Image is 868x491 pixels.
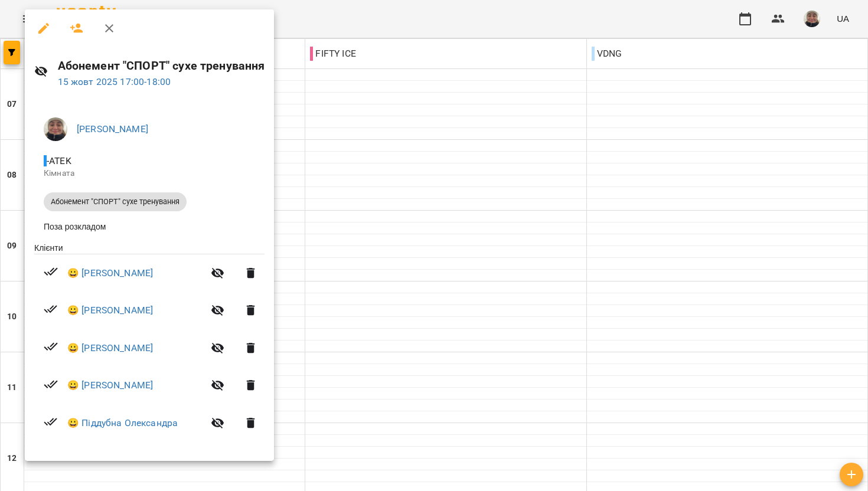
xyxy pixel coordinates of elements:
[44,339,58,353] svg: Візит сплачено
[44,377,58,391] svg: Візит сплачено
[44,197,187,207] span: Абонемент "СПОРТ" сухе тренування
[44,168,255,179] p: Кімната
[34,242,265,447] ul: Клієнти
[67,266,153,280] a: 😀 [PERSON_NAME]
[44,302,58,316] svg: Візит сплачено
[58,76,171,87] a: 15 жовт 2025 17:00-18:00
[67,416,178,430] a: 😀 Піддубна Олександра
[44,264,58,279] svg: Візит сплачено
[44,415,58,429] svg: Візит сплачено
[67,303,153,317] a: 😀 [PERSON_NAME]
[34,216,265,237] li: Поза розкладом
[44,155,74,166] span: - ATEK
[44,117,67,141] img: 4cf27c03cdb7f7912a44474f3433b006.jpeg
[67,378,153,392] a: 😀 [PERSON_NAME]
[77,123,148,135] a: [PERSON_NAME]
[58,57,265,75] h6: Абонемент "СПОРТ" сухе тренування
[67,341,153,355] a: 😀 [PERSON_NAME]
